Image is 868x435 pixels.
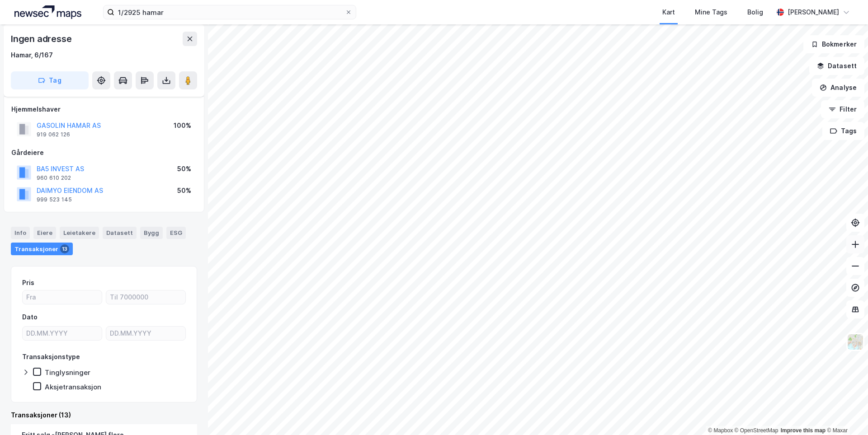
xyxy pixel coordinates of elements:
div: Transaksjoner (13) [11,410,197,421]
div: Bygg [140,227,163,239]
div: Transaksjoner [11,243,73,255]
div: Transaksjonstype [22,351,80,362]
a: Mapbox [708,427,733,434]
div: Ingen adresse [11,32,73,46]
div: Kart [662,7,675,18]
input: Søk på adresse, matrikkel, gårdeiere, leietakere eller personer [114,5,345,19]
div: Eiere [33,227,56,239]
div: Info [11,227,30,239]
button: Filter [821,100,864,118]
input: Til 7000000 [106,290,185,304]
img: logo.a4113a55bc3d86da70a041830d287a7e.svg [14,5,81,19]
button: Tags [822,122,864,140]
iframe: Chat Widget [823,392,868,435]
div: Hjemmelshaver [11,104,197,115]
div: Aksjetransaksjon [45,383,101,391]
button: Datasett [809,57,864,75]
div: Bolig [747,7,763,18]
div: Kontrollprogram for chat [823,392,868,435]
div: Tinglysninger [45,368,90,377]
div: Mine Tags [695,7,727,18]
input: Fra [23,290,102,304]
div: 13 [60,244,69,253]
div: 999 523 145 [37,196,72,203]
div: Dato [22,312,38,323]
div: 50% [177,185,191,196]
div: 960 610 202 [37,174,71,182]
div: Pris [22,277,34,288]
div: Leietakere [60,227,99,239]
div: 919 062 126 [37,131,70,138]
a: OpenStreetMap [735,427,778,434]
div: Hamar, 6/167 [11,50,53,61]
input: DD.MM.YYYY [106,327,185,340]
img: Z [847,333,864,351]
input: DD.MM.YYYY [23,327,102,340]
div: 100% [174,120,191,131]
button: Bokmerker [803,35,864,53]
a: Improve this map [781,427,826,434]
div: Datasett [103,227,137,239]
div: ESG [166,227,186,239]
button: Tag [11,71,89,89]
div: Gårdeiere [11,147,197,158]
div: 50% [177,164,191,174]
div: [PERSON_NAME] [788,7,839,18]
button: Analyse [812,79,864,97]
